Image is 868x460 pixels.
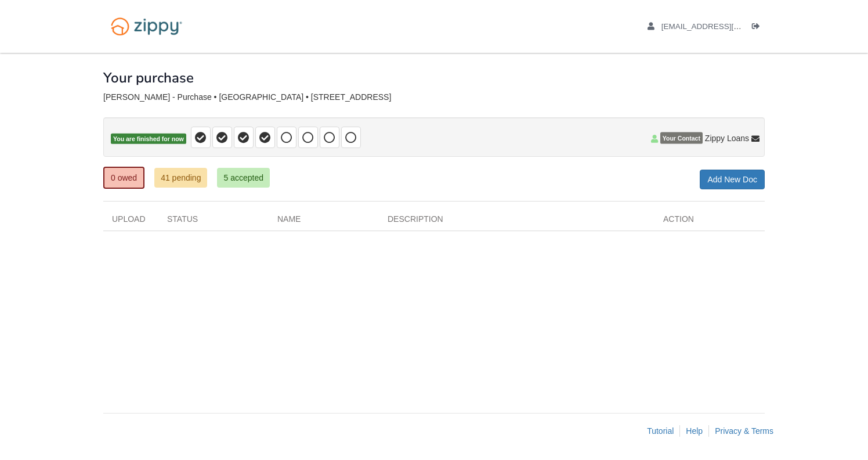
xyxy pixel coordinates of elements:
a: Add New Doc [700,170,765,189]
h1: Your purchase [103,70,194,85]
span: You are finished for now [111,134,186,145]
div: Upload [103,213,158,231]
a: Log out [752,22,765,34]
span: rfultz@bsu.edu [661,22,794,31]
span: Zippy Loans [705,132,749,144]
a: Privacy & Terms [715,426,773,436]
a: 0 owed [103,167,144,189]
a: 5 accepted [217,168,270,188]
a: 41 pending [154,168,207,188]
img: Logo [103,12,190,41]
a: Tutorial [647,426,674,436]
a: edit profile [648,22,794,34]
div: Description [379,213,654,231]
div: [PERSON_NAME] - Purchase • [GEOGRAPHIC_DATA] • [STREET_ADDRESS] [103,92,765,102]
div: Name [269,213,379,231]
a: Help [686,426,703,436]
div: Action [654,213,765,231]
span: Your Contact [660,132,703,144]
div: Status [158,213,269,231]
